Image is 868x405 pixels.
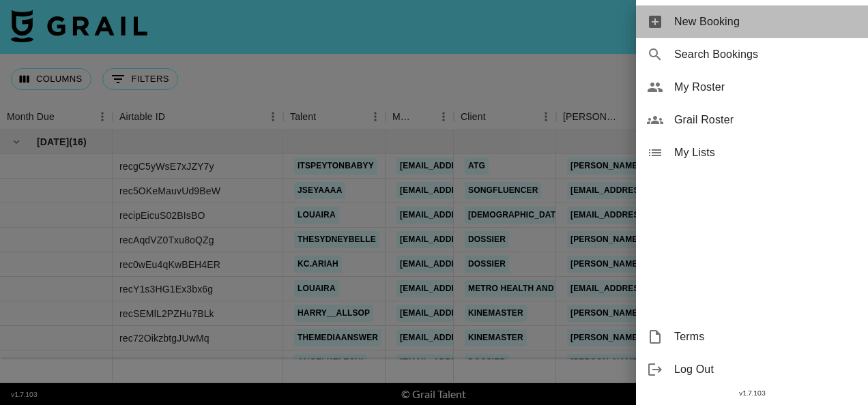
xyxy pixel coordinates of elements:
[636,353,868,386] div: Log Out
[636,104,868,136] div: Grail Roster
[674,46,857,63] span: Search Bookings
[636,320,868,353] div: Terms
[636,38,868,71] div: Search Bookings
[674,14,857,30] span: New Booking
[674,361,857,378] span: Log Out
[636,71,868,104] div: My Roster
[636,5,868,38] div: New Booking
[636,136,868,169] div: My Lists
[674,329,857,345] span: Terms
[674,145,857,161] span: My Lists
[674,79,857,95] span: My Roster
[674,112,857,128] span: Grail Roster
[636,386,868,400] div: v 1.7.103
